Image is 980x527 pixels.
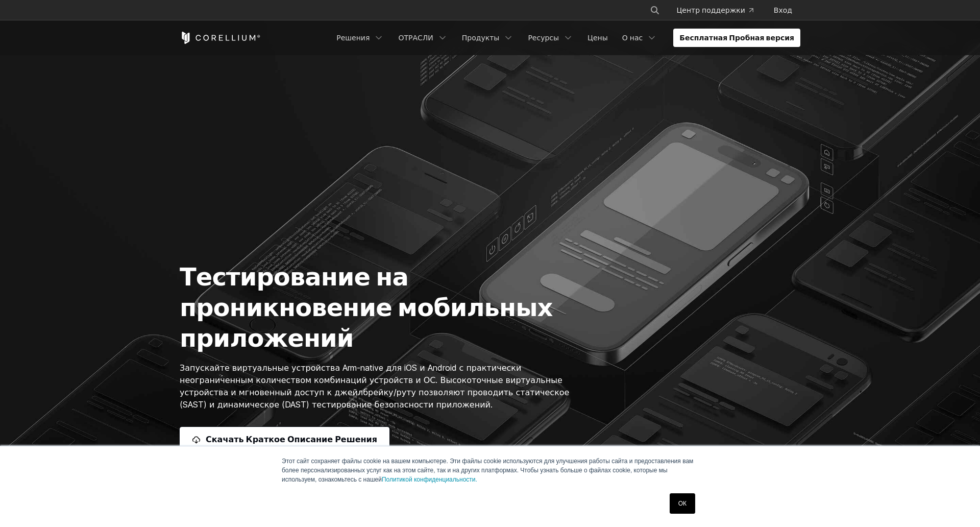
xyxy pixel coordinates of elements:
a: ОТРАСЛИ [392,29,453,47]
div: Навигационное меню [638,1,800,19]
a: Скачать Краткое Описание Решения [180,427,389,451]
a: Решения [330,29,390,47]
h1: Тестирование на проникновение мобильных приложений [180,261,586,353]
a: Продукты [456,29,520,47]
p: Этот сайт сохраняет файлы cookie на вашем компьютере. Эти файлы cookie используются для улучшения... [282,457,698,484]
span: Скачать Краткое Описание Решения [206,433,377,445]
span: Запускайте виртуальные устройства Arm-native для iOS и Android с практически неограниченным колич... [180,363,569,410]
a: Дом Кореллиума [180,32,261,44]
a: Бесплатная Пробная версия [673,29,800,47]
button: Поиск [646,1,664,19]
a: ОК [670,493,695,514]
a: Ресурсы [522,29,579,47]
a: Центр поддержки [668,1,761,19]
a: Вход [766,1,800,19]
a: Цены [581,29,614,47]
div: Навигационное меню [330,29,800,47]
a: Политикой конфиденциальности. [382,476,477,483]
a: О нас [616,29,663,47]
